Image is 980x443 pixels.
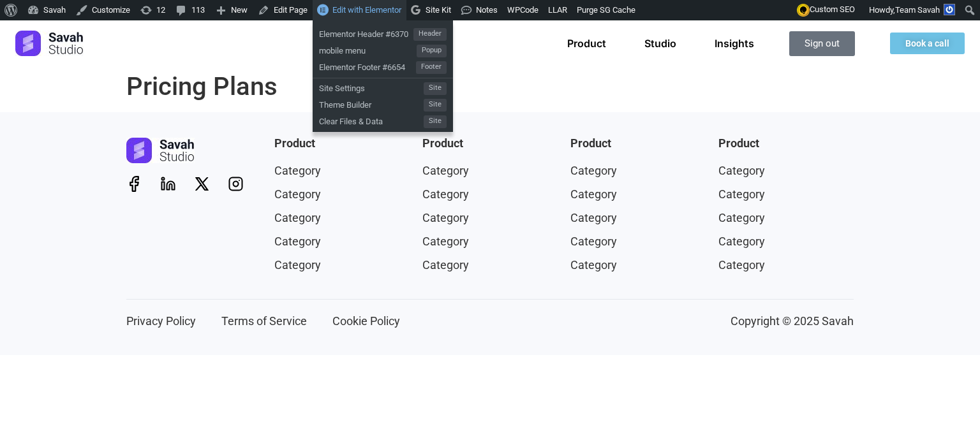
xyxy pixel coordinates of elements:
[417,45,447,57] span: Popup
[274,256,321,273] span: Category
[332,5,401,15] span: Edit with Elementor
[313,24,453,41] a: Elementor Header #6370Header
[422,256,469,273] span: Category
[319,41,417,57] span: mobile menu
[718,233,765,250] span: Category
[313,112,453,128] a: Clear Files & DataSite
[221,312,307,330] span: Terms of Service
[319,78,424,95] span: Site Settings
[424,99,447,112] span: Site
[416,61,447,74] span: Footer
[644,37,676,50] a: Studio
[126,71,854,102] h1: Pricing Plans
[274,162,321,179] span: Category
[718,209,765,226] span: Category
[319,57,416,74] span: Elementor Footer #6654
[789,31,855,56] a: Sign out
[319,24,413,41] span: Elementor Header #6370
[126,312,196,330] span: Privacy Policy
[274,209,321,226] span: Category
[422,138,558,149] h4: Product
[718,256,765,273] span: Category
[426,5,451,15] span: Site Kit
[422,209,469,226] span: Category
[731,316,854,327] p: Copyright © 2025 Savah
[718,162,765,179] span: Category
[905,39,949,48] span: Book a call
[332,312,400,330] span: Cookie Policy
[422,162,469,179] span: Category
[567,37,606,50] a: Product
[895,5,940,15] span: Team Savah
[570,162,617,179] span: Category
[570,138,706,149] h4: Product
[718,138,854,149] h4: Product
[424,115,447,128] span: Site
[890,33,965,54] a: Book a call
[319,95,424,112] span: Theme Builder
[570,256,617,273] span: Category
[313,41,453,57] a: mobile menuPopup
[567,37,754,50] nav: Menu
[916,382,980,443] iframe: Chat Widget
[570,233,617,250] span: Category
[413,28,447,41] span: Header
[274,138,410,149] h4: Product
[313,57,453,74] a: Elementor Footer #6654Footer
[424,82,447,95] span: Site
[313,95,453,112] a: Theme BuilderSite
[274,185,321,203] span: Category
[570,185,617,203] span: Category
[274,233,321,250] span: Category
[313,78,453,95] a: Site SettingsSite
[319,112,424,128] span: Clear Files & Data
[805,39,840,48] span: Sign out
[422,233,469,250] span: Category
[718,185,765,203] span: Category
[715,37,754,50] a: Insights
[422,185,469,203] span: Category
[570,209,617,226] span: Category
